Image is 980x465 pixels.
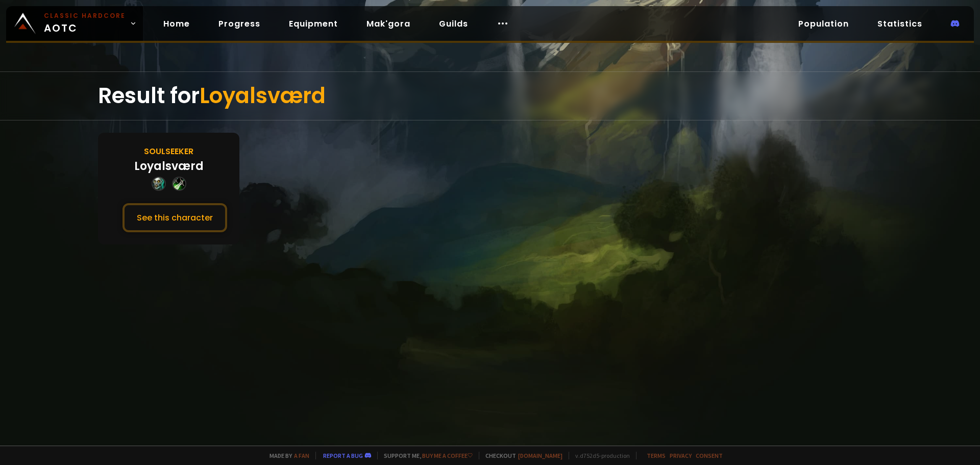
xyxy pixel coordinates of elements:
a: Population [790,13,857,34]
a: Terms [647,452,666,459]
div: Result for [98,72,882,120]
a: Guilds [431,13,476,34]
a: [DOMAIN_NAME] [518,452,562,459]
a: a fan [294,452,309,459]
span: Support me, [377,452,473,459]
button: See this character [122,203,227,232]
a: Consent [696,452,723,459]
span: Checkout [479,452,562,459]
a: Buy me a coffee [422,452,473,459]
small: Classic Hardcore [44,11,126,20]
a: Report a bug [323,452,363,459]
a: Mak'gora [358,13,419,34]
a: Equipment [281,13,346,34]
a: Home [155,13,198,34]
span: Loyalsværd [200,81,326,111]
a: Privacy [670,452,692,459]
div: Loyalsværd [134,158,204,175]
span: v. d752d5 - production [569,452,630,459]
a: Statistics [869,13,930,34]
span: AOTC [44,11,126,36]
span: Made by [263,452,309,459]
div: Soulseeker [144,145,193,158]
a: Progress [210,13,268,34]
a: Classic HardcoreAOTC [6,6,143,41]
